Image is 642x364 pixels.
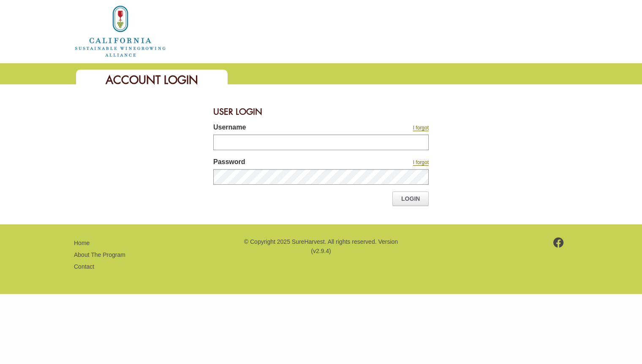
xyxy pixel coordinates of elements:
img: logo_cswa2x.png [74,4,167,58]
span: Account Login [106,73,198,87]
label: Password [213,157,353,169]
a: Login [392,191,429,206]
label: Username [213,122,353,135]
a: About The Program [74,251,125,258]
a: I forgot [413,159,429,166]
a: Contact [74,263,94,270]
img: footer-facebook.png [553,237,564,248]
a: Home [74,27,167,34]
a: I forgot [413,125,429,131]
p: © Copyright 2025 SureHarvest. All rights reserved. Version (v2.9.4) [243,237,399,256]
a: Home [74,240,90,246]
div: User Login [213,101,429,122]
